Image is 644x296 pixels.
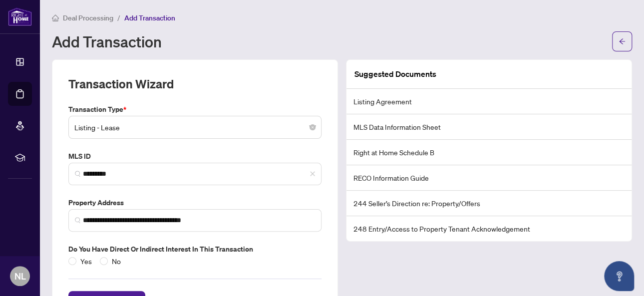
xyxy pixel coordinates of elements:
[108,256,125,267] span: No
[346,191,632,216] li: 244 Seller’s Direction re: Property/Offers
[117,12,120,23] li: /
[68,76,174,92] h2: Transaction Wizard
[346,89,632,114] li: Listing Agreement
[346,216,632,241] li: 248 Entry/Access to Property Tenant Acknowledgement
[14,269,26,283] span: NL
[63,13,113,22] span: Deal Processing
[75,217,81,223] img: search_icon
[8,7,32,26] img: logo
[68,197,322,208] label: Property Address
[52,33,162,49] h1: Add Transaction
[346,114,632,140] li: MLS Data Information Sheet
[354,68,436,80] article: Suggested Documents
[68,104,322,115] label: Transaction Type
[619,38,626,45] span: arrow-left
[604,261,634,291] button: Open asap
[52,14,59,21] span: home
[310,171,316,177] span: close
[74,118,316,137] span: Listing - Lease
[124,13,175,22] span: Add Transaction
[346,165,632,191] li: RECO Information Guide
[68,244,322,255] label: Do you have direct or indirect interest in this transaction
[76,256,96,267] span: Yes
[346,140,632,165] li: Right at Home Schedule B
[68,151,322,162] label: MLS ID
[75,171,81,177] img: search_icon
[310,124,316,130] span: close-circle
